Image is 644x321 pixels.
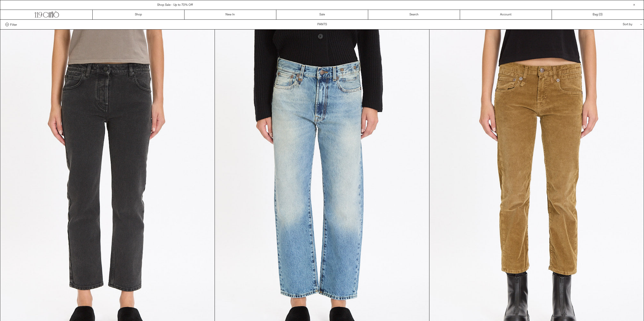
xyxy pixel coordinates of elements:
a: Shop [93,10,184,19]
span: 0 [600,13,601,17]
span: ) [600,12,603,17]
span: Filter [10,23,17,26]
a: Sale [276,10,368,19]
a: Bag () [552,10,644,19]
a: Shop Sale - Up to 70% Off [157,3,193,7]
a: New In [184,10,276,19]
a: Account [460,10,552,19]
div: Sort by [593,20,639,29]
a: Search [368,10,460,19]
